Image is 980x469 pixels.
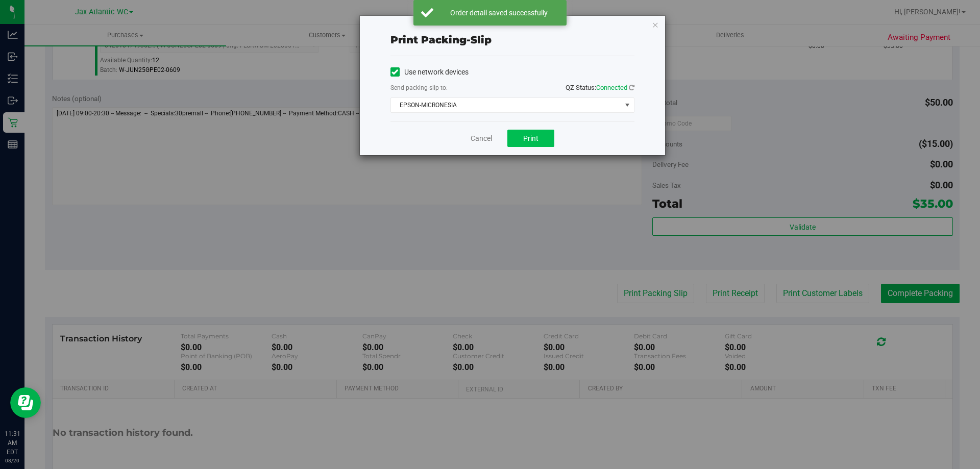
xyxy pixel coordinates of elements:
label: Use network devices [390,67,469,78]
iframe: Resource center [10,387,41,418]
div: Order detail saved successfully [439,8,559,18]
span: select [621,98,633,112]
a: Cancel [471,133,492,144]
span: Print [523,134,538,142]
span: Connected [596,84,627,91]
span: EPSON-MICRONESIA [391,98,621,112]
button: Print [507,130,554,147]
span: Print packing-slip [390,34,492,46]
span: QZ Status: [566,84,634,91]
label: Send packing-slip to: [390,83,448,92]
